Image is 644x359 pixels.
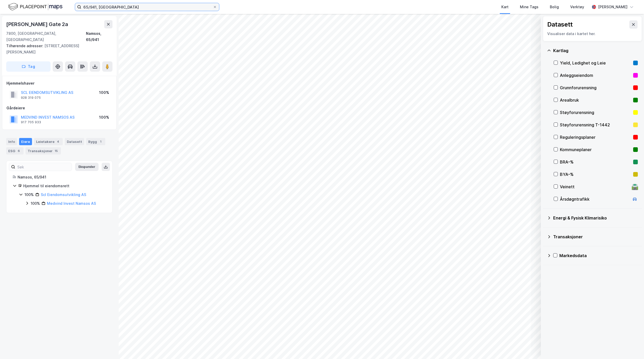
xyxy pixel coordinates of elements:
[553,215,638,221] div: Energi & Fysisk Klimarisiko
[54,148,59,153] div: 15
[618,334,644,359] div: Kontrollprogram for chat
[99,114,109,120] div: 100%
[6,138,17,145] div: Info
[8,2,62,11] img: logo.f888ab2527a4732fd821a326f86c7f29.svg
[65,138,84,145] div: Datasett
[99,89,109,96] div: 100%
[41,192,86,197] a: Scl Eiendomsutvikling AS
[98,139,103,144] div: 1
[553,47,638,54] div: Kartlag
[26,147,61,154] div: Transaksjoner
[550,4,559,10] div: Bolig
[560,159,631,165] div: BRA–%
[6,147,23,154] div: ESG
[560,184,630,190] div: Veinett
[520,4,538,10] div: Mine Tags
[6,44,44,48] span: Tilhørende adresser:
[560,72,631,78] div: Anleggseiendom
[6,61,51,72] button: Tag
[6,105,112,111] div: Gårdeiere
[16,148,21,153] div: 6
[25,192,34,198] div: 100%
[631,183,638,190] div: 🛣️
[570,4,584,10] div: Verktøy
[560,146,631,153] div: Kommuneplaner
[598,4,627,10] div: [PERSON_NAME]
[6,80,112,86] div: Hjemmelshaver
[547,31,638,37] div: Visualiser data i kartet her.
[560,85,631,91] div: Grunnforurensning
[34,138,63,145] div: Leietakere
[618,334,644,359] iframe: Chat Widget
[6,30,86,43] div: 7800, [GEOGRAPHIC_DATA], [GEOGRAPHIC_DATA]
[560,196,630,202] div: Årsdøgntrafikk
[86,30,112,43] div: Namsos, 65/941
[560,109,631,116] div: Støyforurensning
[560,134,631,140] div: Reguleringsplaner
[55,139,61,144] div: 4
[6,20,69,28] div: [PERSON_NAME] Gate 2a
[31,200,40,207] div: 100%
[560,122,631,128] div: Støyforurensning T-1442
[81,3,213,11] input: Søk på adresse, matrikkel, gårdeiere, leietakere eller personer
[19,138,32,145] div: Eiere
[21,96,41,100] div: 928 319 075
[15,163,72,171] input: Søk
[6,43,108,55] div: [STREET_ADDRESS][PERSON_NAME]
[18,174,106,180] div: Namsos, 65/941
[560,171,631,177] div: BYA–%
[560,60,631,66] div: Yield, Ledighet og Leie
[547,20,573,29] div: Datasett
[86,138,105,145] div: Bygg
[75,163,99,171] button: Ekspander
[23,183,106,189] div: Hjemmel til eiendomsrett
[47,201,96,206] a: Medvind Invest Namsos AS
[560,97,631,103] div: Arealbruk
[501,4,509,10] div: Kart
[21,120,41,124] div: 917 705 933
[553,234,638,240] div: Transaksjoner
[559,252,638,259] div: Markedsdata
